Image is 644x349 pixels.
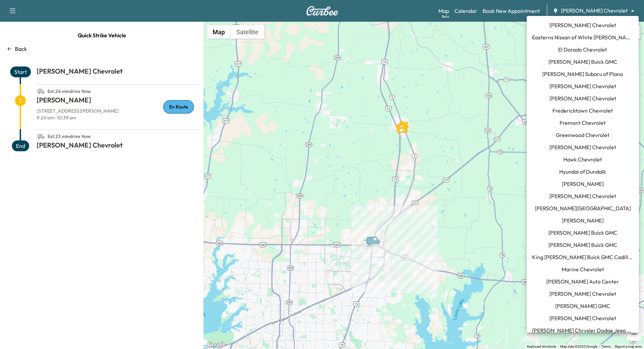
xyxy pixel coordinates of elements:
[555,302,610,310] span: [PERSON_NAME] GMC
[548,58,617,66] span: [PERSON_NAME] Buick GMC
[549,192,616,200] span: [PERSON_NAME] Chevrolet
[562,265,604,273] span: Marine Chevrolet
[532,326,633,334] span: [PERSON_NAME] Chrysler Dodge Jeep RAM of [GEOGRAPHIC_DATA]
[549,82,616,90] span: [PERSON_NAME] Chevrolet
[532,253,633,261] span: King [PERSON_NAME] Buick GMC Cadillac
[542,70,623,78] span: [PERSON_NAME] Subaru of Plano
[562,216,604,225] span: [PERSON_NAME]
[549,143,616,151] span: [PERSON_NAME] Chevrolet
[546,277,619,286] span: [PERSON_NAME] Auto Center
[532,33,633,41] span: Easterns Nissan of White [PERSON_NAME]
[562,180,604,188] span: [PERSON_NAME]
[552,106,613,115] span: Fredericktown Chevrolet
[563,155,602,163] span: Hawk Chevrolet
[558,45,607,54] span: El Dorado Chevrolet
[548,241,617,249] span: [PERSON_NAME] Buick GMC
[549,290,616,298] span: [PERSON_NAME] Chevrolet
[549,21,616,29] span: [PERSON_NAME] Chevrolet
[549,94,616,102] span: [PERSON_NAME] Chevrolet
[548,229,617,237] span: [PERSON_NAME] Buick GMC
[549,314,616,322] span: [PERSON_NAME] Chevrolet
[556,131,609,139] span: Greenwood Chevrolet
[560,119,606,127] span: Fremont Chevrolet
[535,204,631,212] span: [PERSON_NAME][GEOGRAPHIC_DATA]
[559,168,606,176] span: Hyundai of Dundalk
